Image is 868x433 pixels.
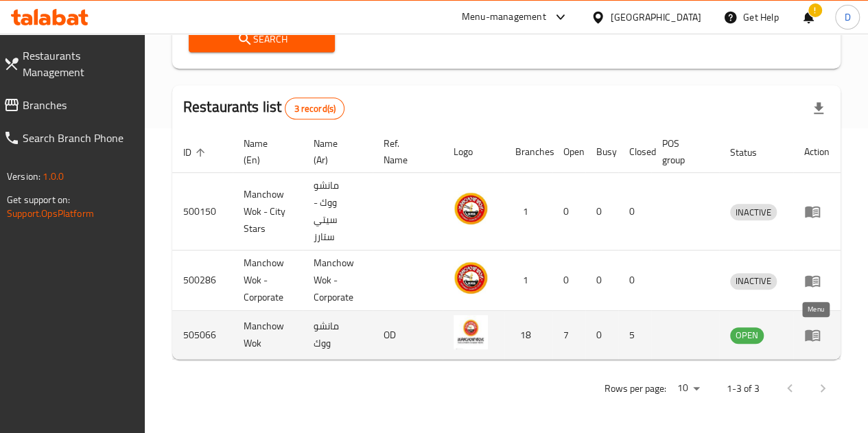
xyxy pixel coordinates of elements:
span: INACTIVE [730,204,777,220]
td: Manchow Wok [233,311,303,360]
div: Menu [804,272,830,289]
td: مانشو ووك - سيتي ستارز [303,173,373,250]
th: Busy [585,131,618,173]
button: Search [189,27,336,52]
div: Export file [802,92,835,125]
td: 0 [585,311,618,360]
span: Search [200,31,325,48]
div: OPEN [730,327,764,344]
p: Rows per page: [605,380,666,397]
span: 3 record(s) [285,102,344,115]
td: OD [373,311,442,360]
th: Closed [618,131,651,173]
td: 0 [585,250,618,311]
td: 500150 [172,173,233,250]
th: Action [793,131,841,173]
img: Manchow Wok - Corporate [454,261,488,295]
span: Status [730,144,775,161]
span: Search Branch Phone [23,130,134,146]
table: enhanced table [172,131,841,360]
td: مانشو ووك [303,311,373,360]
span: D [844,10,850,25]
td: 505066 [172,311,233,360]
span: 1.0.0 [43,167,64,185]
th: Open [552,131,585,173]
td: Manchow Wok - Corporate [233,250,303,311]
img: Manchow Wok [454,315,488,349]
div: Menu [804,203,830,220]
span: Ref. Name [384,135,425,168]
a: Support.OpsPlatform [7,204,94,222]
span: POS group [662,135,703,168]
td: 1 [504,250,552,311]
div: [GEOGRAPHIC_DATA] [611,10,701,25]
td: 0 [618,250,651,311]
h2: Restaurants list [183,97,344,119]
span: Version: [7,167,40,185]
th: Logo [443,131,504,173]
th: Branches [504,131,552,173]
td: 5 [618,311,651,360]
div: Total records count [285,97,344,119]
div: Rows per page: [672,378,705,399]
span: Name (En) [244,135,286,168]
td: Manchow Wok - Corporate [303,250,373,311]
div: INACTIVE [730,273,777,290]
div: Menu-management [462,9,546,25]
p: 1-3 of 3 [727,380,760,397]
td: 0 [585,173,618,250]
span: ID [183,144,209,161]
span: Get support on: [7,191,70,209]
td: 7 [552,311,585,360]
span: OPEN [730,327,764,343]
td: 0 [618,173,651,250]
td: 1 [504,173,552,250]
td: 18 [504,311,552,360]
td: 0 [552,250,585,311]
td: 0 [552,173,585,250]
span: Name (Ar) [314,135,356,168]
td: 500286 [172,250,233,311]
span: INACTIVE [730,273,777,289]
span: Restaurants Management [23,47,134,80]
td: Manchow Wok - City Stars [233,173,303,250]
img: Manchow Wok - City Stars [454,191,488,226]
span: Branches [23,97,134,113]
